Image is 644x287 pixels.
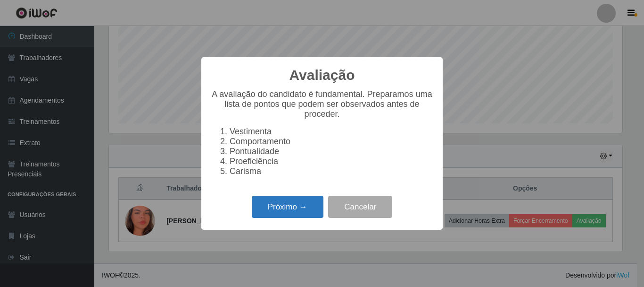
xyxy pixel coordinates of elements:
li: Pontualidade [230,147,433,157]
li: Proeficiência [230,157,433,166]
p: A avaliação do candidato é fundamental. Preparamos uma lista de pontos que podem ser observados a... [211,89,433,119]
li: Comportamento [230,137,433,147]
h2: Avaliação [289,67,355,84]
button: Cancelar [328,196,392,218]
li: Vestimenta [230,127,433,137]
li: Carisma [230,166,433,176]
button: Próximo → [252,196,323,218]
